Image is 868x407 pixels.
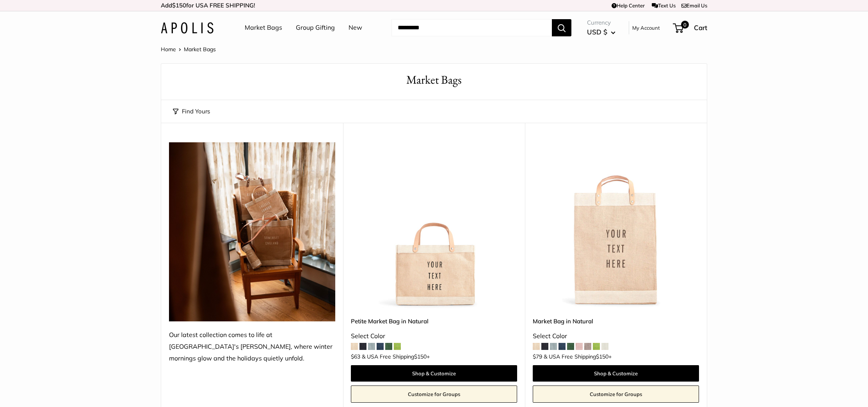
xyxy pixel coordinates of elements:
span: Currency [587,17,615,28]
a: Petite Market Bag in Natural [351,317,517,326]
a: My Account [632,23,660,32]
span: $150 [414,353,427,360]
a: Group Gifting [296,22,335,34]
div: Select Color [351,330,517,342]
span: $150 [172,2,186,9]
a: Market Bag in NaturalMarket Bag in Natural [533,142,699,309]
span: $63 [351,353,360,360]
span: $79 [533,353,542,360]
span: & USA Free Shipping + [362,354,430,359]
button: USD $ [587,26,615,38]
span: & USA Free Shipping + [544,354,612,359]
a: Petite Market Bag in NaturalPetite Market Bag in Natural [351,142,517,309]
a: Email Us [681,2,707,9]
span: $150 [596,353,608,360]
a: Text Us [652,2,676,9]
a: Home [161,46,176,53]
span: Cart [694,23,707,32]
a: Market Bag in Natural [533,317,699,326]
span: USD $ [587,28,607,36]
div: Our latest collection comes to life at [GEOGRAPHIC_DATA]'s [PERSON_NAME], where winter mornings g... [169,329,335,364]
nav: Breadcrumb [161,44,216,54]
a: Customize for Groups [533,385,699,403]
span: Market Bags [184,46,216,53]
button: Find Yours [173,106,210,117]
a: Shop & Customize [533,365,699,382]
img: Petite Market Bag in Natural [351,142,517,309]
a: Help Center [612,2,645,9]
img: Market Bag in Natural [533,142,699,309]
img: Apolis [161,22,213,34]
img: Our latest collection comes to life at UK's Estelle Manor, where winter mornings glow and the hol... [169,142,335,321]
h1: Market Bags [173,72,695,88]
span: 0 [681,21,689,29]
a: New [349,22,362,34]
a: 0 Cart [674,22,707,34]
input: Search... [391,19,552,36]
a: Shop & Customize [351,365,517,382]
a: Market Bags [245,22,282,34]
a: Customize for Groups [351,385,517,403]
div: Select Color [533,330,699,342]
button: Search [552,19,571,36]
